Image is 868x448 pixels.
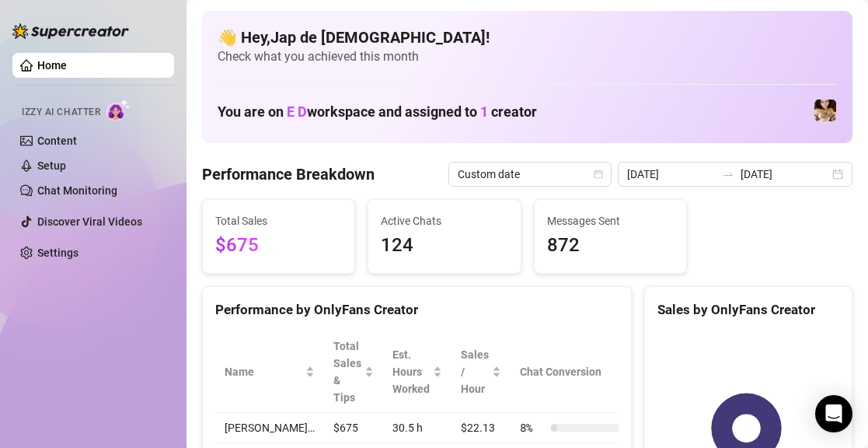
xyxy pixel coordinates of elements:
span: 8 % [520,419,545,436]
div: Performance by OnlyFans Creator [215,299,619,320]
th: Chat Conversion [511,331,642,413]
img: AI Chatter [106,99,131,121]
a: Settings [37,247,78,259]
span: Total Sales [215,212,342,229]
span: Check what you achieved this month [218,48,837,65]
a: Content [37,135,77,147]
img: logo-BBDzfeDw.svg [12,23,129,39]
span: Active Chats [381,212,507,229]
h4: Performance Breakdown [202,163,375,185]
span: Total Sales & Tips [333,338,361,406]
span: Custom date [458,163,602,186]
span: Messages Sent [547,212,674,229]
span: swap-right [722,168,734,180]
span: 1 [480,103,488,120]
td: $675 [324,413,383,443]
div: Open Intercom Messenger [815,395,852,432]
a: Home [37,59,67,72]
span: Sales / Hour [461,346,489,397]
td: $22.13 [451,413,511,443]
span: 124 [381,231,507,261]
span: E D [287,103,307,120]
th: Name [215,331,324,413]
span: Izzy AI Chatter [22,105,100,120]
span: $675 [215,231,342,261]
h1: You are on workspace and assigned to creator [218,103,537,121]
div: Est. Hours Worked [392,346,430,397]
input: Start date [627,166,716,183]
td: 30.5 h [383,413,451,443]
th: Total Sales & Tips [324,331,383,413]
span: Chat Conversion [520,363,620,380]
span: 872 [547,231,674,261]
input: End date [741,166,829,183]
span: to [722,168,734,180]
div: Sales by OnlyFans Creator [657,299,839,320]
a: Chat Monitoring [37,184,117,197]
a: Discover Viral Videos [37,215,142,228]
span: Name [225,363,302,380]
h4: 👋 Hey, Jap de [DEMOGRAPHIC_DATA] ! [218,26,837,48]
th: Sales / Hour [451,331,511,413]
img: vixie [814,100,836,121]
td: [PERSON_NAME]… [215,413,324,443]
span: calendar [594,170,603,179]
a: Setup [37,159,66,172]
